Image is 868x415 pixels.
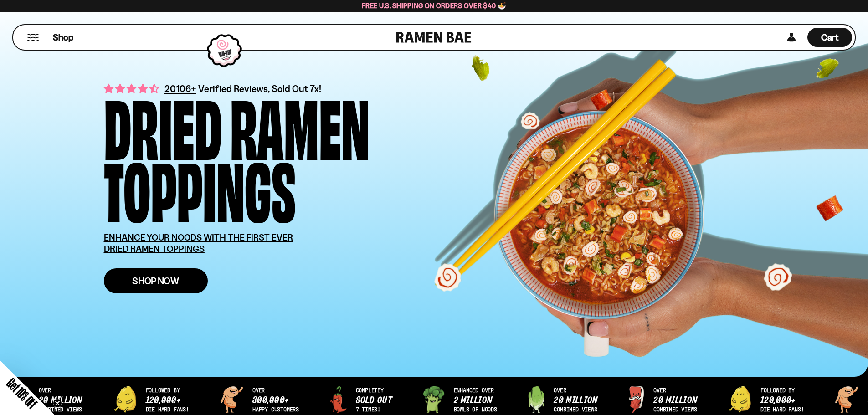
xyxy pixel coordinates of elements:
button: Mobile Menu Trigger [27,34,39,41]
span: Shop [53,31,73,44]
div: Toppings [104,156,296,218]
span: Cart [821,32,839,43]
div: Ramen [230,93,370,156]
span: Shop Now [132,276,179,286]
a: Shop [53,28,73,47]
a: Cart [807,25,852,50]
span: Get 10% Off [4,375,40,411]
u: ENHANCE YOUR NOODS WITH THE FIRST EVER DRIED RAMEN TOPPINGS [104,232,293,254]
button: Close teaser [53,399,62,408]
a: Shop Now [104,268,208,293]
span: Free U.S. Shipping on Orders over $40 🍜 [362,1,506,10]
div: Dried [104,93,222,156]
